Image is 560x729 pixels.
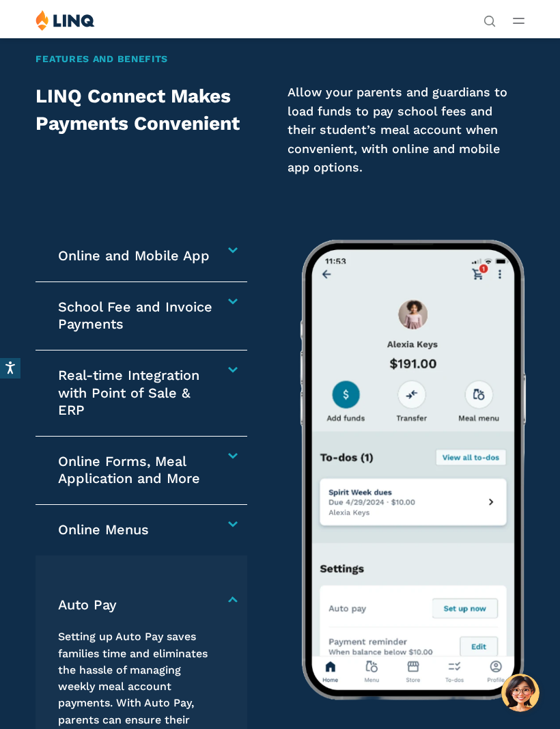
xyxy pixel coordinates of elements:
img: LINQ | K‑12 Software [36,10,95,31]
nav: Utility Navigation [484,10,496,26]
h2: LINQ Connect Makes Payments Convenient [36,83,272,137]
h2: Features and Benefits [36,52,524,66]
h4: Online Menus [58,521,219,539]
button: Open Main Menu [513,13,524,28]
button: Open Search Bar [484,14,496,26]
h4: Auto Pay [58,596,219,614]
p: Allow your parents and guardians to load funds to pay school fees and their student’s meal accoun... [288,83,524,176]
button: Hello, have a question? Let’s chat. [501,674,540,712]
h4: Real-time Integration with Point of Sale & ERP [58,367,219,419]
h4: Online and Mobile App [58,247,219,265]
h4: Online Forms, Meal Application and More [58,453,219,488]
h4: School Fee and Invoice Payments [58,299,219,333]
